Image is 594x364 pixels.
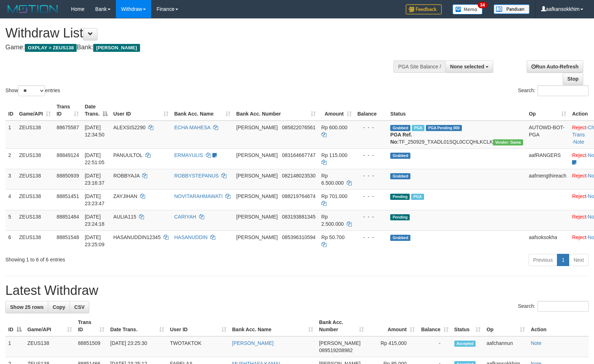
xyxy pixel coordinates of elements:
span: [DATE] 22:51:05 [85,152,104,165]
th: Game/API: activate to sort column ascending [16,100,54,121]
th: ID [5,100,16,121]
td: aafRANGERS [526,148,569,169]
td: ZEUS138 [16,230,54,251]
span: 88850939 [57,173,79,179]
span: Marked by aafkaynarin [411,194,424,200]
span: Show 25 rows [10,304,44,310]
a: ECHA MAHESA [174,125,210,130]
th: Balance: activate to sort column ascending [418,316,451,336]
td: AUTOWD-BOT-PGA [526,121,569,149]
input: Search: [537,301,589,312]
img: Button%20Memo.svg [453,4,483,14]
a: 1 [557,254,569,266]
td: ZEUS138 [16,169,54,189]
span: Copy 082148023530 to clipboard [282,173,315,179]
a: Reject [572,193,586,199]
h4: Game: Bank: [5,44,389,51]
th: Game/API: activate to sort column ascending [24,316,75,336]
th: Trans ID: activate to sort column ascending [54,100,82,121]
span: ZAYJIHAN [113,193,138,199]
td: ZEUS138 [16,210,54,230]
input: Search: [537,85,589,96]
span: Grabbed [390,153,410,159]
a: Stop [563,73,583,85]
img: Feedback.jpg [406,4,442,14]
span: [DATE] 23:24:18 [85,214,104,227]
th: Balance [355,100,388,121]
td: 3 [5,169,16,189]
img: MOTION_logo.png [5,4,60,14]
td: aafmengthireach [526,169,569,189]
th: Status [387,100,526,121]
h1: Withdraw List [5,26,389,40]
span: [PERSON_NAME] [236,173,278,179]
td: - [418,336,451,357]
td: aafsoksokha [526,230,569,251]
th: Action [528,316,589,336]
span: AULIA115 [113,214,136,220]
span: Rp 701.000 [321,193,347,199]
span: PGA Pending [426,125,462,131]
label: Show entries [5,85,60,96]
div: - - - [357,213,385,220]
span: Copy 088219764674 to clipboard [282,193,315,199]
td: TWOTAKTOK [167,336,229,357]
span: Copy 083164667747 to clipboard [282,152,315,158]
span: Rp 115.000 [321,152,347,158]
th: Bank Acc. Name: activate to sort column ascending [171,100,233,121]
span: Accepted [454,341,476,347]
td: 1 [5,336,24,357]
span: ROBBYAJA [113,173,140,179]
td: ZEUS138 [24,336,75,357]
td: 2 [5,148,16,169]
td: 1 [5,121,16,149]
span: OXPLAY > ZEUS138 [25,44,77,52]
span: Copy 085822076561 to clipboard [282,125,315,130]
span: Copy [53,304,65,310]
td: Rp 415,000 [367,336,418,357]
label: Search: [518,301,589,312]
span: 88851451 [57,193,79,199]
span: Rp 600.000 [321,125,347,130]
span: [PERSON_NAME] [236,234,278,240]
span: [DATE] 23:16:37 [85,173,104,186]
span: [DATE] 12:34:50 [85,125,104,138]
div: - - - [357,124,385,131]
a: ERMAYULIS [174,152,203,158]
td: 88851509 [75,336,107,357]
h1: Latest Withdraw [5,283,589,298]
span: 88849124 [57,152,79,158]
th: Bank Acc. Number: activate to sort column ascending [316,316,367,336]
img: panduan.png [494,4,530,14]
span: Grabbed [390,235,410,241]
th: Amount: activate to sort column ascending [367,316,418,336]
th: Date Trans.: activate to sort column ascending [107,316,167,336]
div: PGA Site Balance / [393,60,445,73]
td: aafchannun [483,336,528,357]
td: ZEUS138 [16,189,54,210]
span: 34 [478,2,487,8]
span: [PERSON_NAME] [236,193,278,199]
a: Note [531,340,541,346]
span: Rp 2.500.000 [321,214,344,227]
td: TF_250929_TXADL01SQL0CCQHLKCLK [387,121,526,149]
label: Search: [518,85,589,96]
span: Copy 085396310594 to clipboard [282,234,315,240]
td: 5 [5,210,16,230]
a: Show 25 rows [5,301,48,313]
span: [PERSON_NAME] [93,44,140,52]
th: Amount: activate to sort column ascending [319,100,355,121]
span: Pending [390,194,410,200]
td: ZEUS138 [16,148,54,169]
a: Previous [528,254,557,266]
td: ZEUS138 [16,121,54,149]
a: Note [573,139,584,145]
span: CSV [74,304,85,310]
button: None selected [445,60,493,73]
b: PGA Ref. No: [390,132,412,145]
span: ALEXSIS2290 [113,125,146,130]
a: Next [569,254,589,266]
span: [PERSON_NAME] [236,152,278,158]
th: User ID: activate to sort column ascending [167,316,229,336]
td: [DATE] 23:25:30 [107,336,167,357]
